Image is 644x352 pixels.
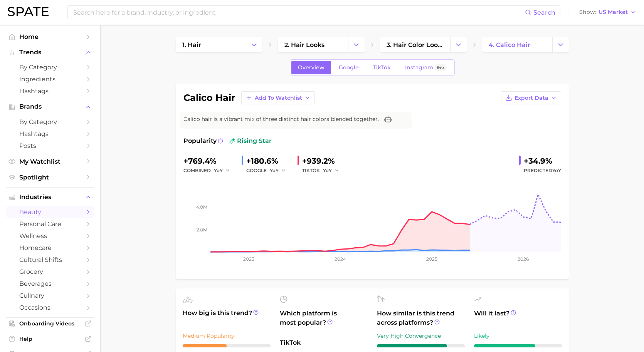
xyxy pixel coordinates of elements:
[19,292,81,299] span: culinary
[6,31,94,43] a: Home
[367,61,397,74] a: TikTok
[19,304,81,311] span: occasions
[302,155,345,167] div: +939.2%
[246,155,291,167] div: +180.6%
[552,37,569,52] button: Change Category
[19,220,81,228] span: personal care
[19,208,81,216] span: beauty
[19,49,81,56] span: Trends
[6,116,94,128] a: by Category
[377,331,465,340] div: Very High Convergence
[246,166,291,175] div: GOOGLE
[241,91,315,104] button: Add to Watchlist
[518,256,529,262] tspan: 2026
[348,37,365,52] button: Change Category
[270,166,286,175] button: YoY
[399,61,453,74] a: InstagramBeta
[6,171,94,183] a: Spotlight
[515,95,548,101] span: Export Data
[19,232,81,240] span: wellness
[332,61,365,74] a: Google
[373,64,391,71] span: TikTok
[19,158,81,165] span: My Watchlist
[19,87,81,95] span: Hashtags
[19,64,81,71] span: by Category
[6,333,94,345] a: Help
[6,191,94,203] button: Industries
[19,194,81,201] span: Industries
[19,118,81,126] span: by Category
[183,155,235,167] div: +769.4%
[19,244,81,251] span: homecare
[380,37,450,52] a: 3. hair color looks
[278,37,348,52] a: 2. hair looks
[6,101,94,112] button: Brands
[291,61,331,74] a: Overview
[6,230,94,242] a: wellness
[474,344,562,347] div: 7 / 10
[579,10,596,14] span: Show
[176,37,246,52] a: 1. hair
[182,41,201,49] span: 1. hair
[183,308,271,327] span: How big is this trend?
[183,115,379,123] span: Calico hair is a vibrant mix of three distinct hair colors blended together.
[183,166,235,175] div: combined
[6,140,94,152] a: Posts
[377,344,465,347] div: 8 / 10
[426,256,437,262] tspan: 2025
[524,166,561,175] span: Predicted
[339,64,359,71] span: Google
[501,91,561,104] button: Export Data
[183,344,271,347] div: 5 / 10
[577,7,638,17] button: ShowUS Market
[246,37,262,52] button: Change Category
[387,41,444,49] span: 3. hair color looks
[183,136,217,146] span: Popularity
[6,242,94,254] a: homecare
[280,309,368,334] span: Which platform is most popular?
[19,268,81,275] span: grocery
[6,266,94,278] a: grocery
[323,167,332,174] span: YoY
[474,309,562,327] span: Will it last?
[19,142,81,149] span: Posts
[482,37,552,52] a: 4. calico hair
[302,166,345,175] div: TIKTOK
[489,41,530,49] span: 4. calico hair
[323,166,340,175] button: YoY
[6,128,94,140] a: Hashtags
[6,73,94,85] a: Ingredients
[255,95,302,101] span: Add to Watchlist
[229,138,235,144] img: rising star
[6,318,94,329] a: Onboarding Videos
[599,10,628,14] span: US Market
[280,338,368,347] span: TikTok
[229,136,272,146] span: rising star
[437,64,444,71] span: Beta
[6,156,94,168] a: My Watchlist
[8,7,49,16] img: SPATE
[72,6,525,19] input: Search here for a brand, industry, or ingredient
[450,37,467,52] button: Change Category
[334,256,346,262] tspan: 2024
[270,167,279,174] span: YoY
[6,290,94,302] a: culinary
[19,75,81,83] span: Ingredients
[19,174,81,181] span: Spotlight
[6,47,94,58] button: Trends
[284,41,325,49] span: 2. hair looks
[183,331,271,340] div: Medium Popularity
[183,93,235,102] h1: calico hair
[214,167,223,174] span: YoY
[214,166,230,175] button: YoY
[405,64,433,71] span: Instagram
[19,335,81,342] span: Help
[377,309,465,327] span: How similar is this trend across platforms?
[6,61,94,73] a: by Category
[19,280,81,287] span: beverages
[6,218,94,230] a: personal care
[298,64,325,71] span: Overview
[19,256,81,263] span: cultural shifts
[243,256,254,262] tspan: 2023
[6,206,94,218] a: beauty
